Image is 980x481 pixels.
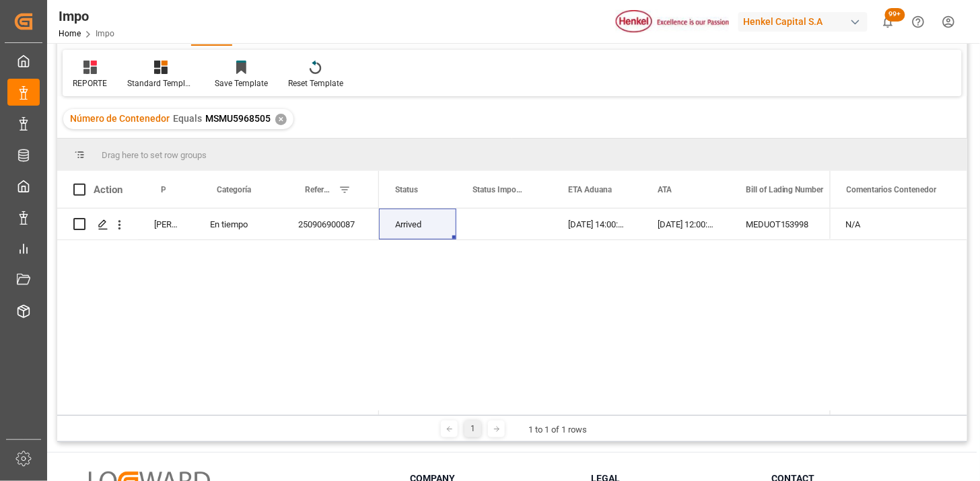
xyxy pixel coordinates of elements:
div: Action [94,184,123,196]
button: Henkel Capital S.A [738,9,873,34]
div: Henkel Capital S.A [738,12,868,32]
div: 250906900087 [282,209,379,239]
span: Bill of Lading Number [746,185,824,194]
div: [PERSON_NAME] [138,209,194,239]
div: ✕ [275,114,287,125]
div: MEDUOT153998 [730,209,864,239]
div: Press SPACE to select this row. [57,209,379,240]
div: Press SPACE to select this row. [830,209,967,240]
span: Status [395,185,418,194]
img: Henkel%20logo.jpg_1689854090.jpg [616,10,729,34]
div: En tiempo [194,209,282,239]
span: Comentarios Contenedor [847,185,937,194]
span: Referencia Leschaco [305,185,333,194]
div: [DATE] 14:00:00 [552,209,641,239]
div: Arrived [379,209,456,239]
span: MSMU5968505 [205,113,271,124]
span: Número de Contenedor [70,113,170,124]
a: Home [59,29,81,38]
button: show 100 new notifications [873,7,903,37]
span: Drag here to set row groups [102,150,207,160]
span: 99+ [885,8,905,22]
div: N/A [830,209,967,239]
div: Save Template [215,77,268,89]
span: Persona responsable de seguimiento [161,185,166,194]
span: ATA [658,185,672,194]
div: REPORTE [73,77,107,89]
div: 1 to 1 of 1 rows [528,423,587,437]
div: [DATE] 12:00:00 [641,209,730,239]
span: Status Importación [473,185,524,194]
div: Reset Template [288,77,343,89]
span: Categoría [217,185,251,194]
span: Equals [173,113,202,124]
div: 1 [464,420,481,437]
div: Standard Templates [127,77,195,89]
div: Impo [59,6,114,26]
span: ETA Aduana [568,185,612,194]
button: Help Center [903,7,934,37]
